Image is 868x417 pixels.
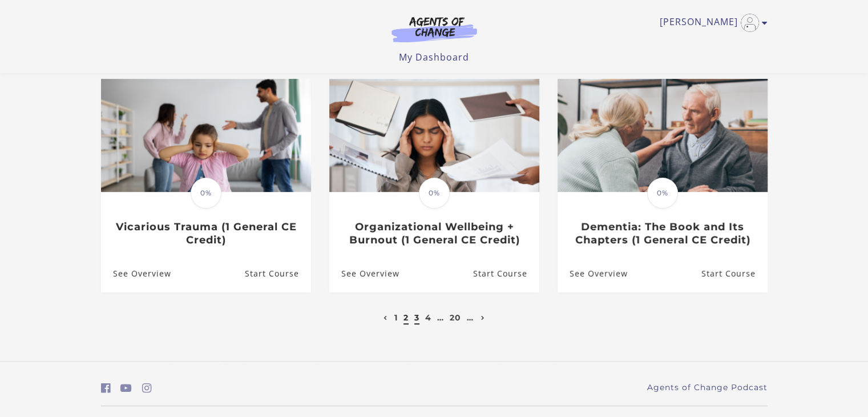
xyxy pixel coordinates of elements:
[403,312,409,323] a: 2
[120,380,132,396] a: https://www.youtube.com/c/AgentsofChangeTestPrepbyMeaganMitchell (Open in a new window)
[399,51,469,63] a: My Dashboard
[570,220,755,246] h3: Dementia: The Book and Its Chapters (1 General CE Credit)
[101,380,111,396] a: https://www.facebook.com/groups/aswbtestprep (Open in a new window)
[467,312,474,323] a: …
[414,312,419,323] a: 3
[329,255,399,292] a: Organizational Wellbeing + Burnout (1 General CE Credit): See Overview
[142,383,152,394] i: https://www.instagram.com/agentsofchangeprep/ (Open in a new window)
[473,255,539,292] a: Organizational Wellbeing + Burnout (1 General CE Credit): Resume Course
[381,312,390,323] a: Previous page
[701,255,767,292] a: Dementia: The Book and Its Chapters (1 General CE Credit): Resume Course
[437,312,444,323] a: …
[450,312,461,323] a: 20
[101,255,171,292] a: Vicarious Trauma (1 General CE Credit): See Overview
[660,14,762,32] a: Toggle menu
[419,178,450,209] span: 0%
[647,382,768,394] a: Agents of Change Podcast
[120,383,132,394] i: https://www.youtube.com/c/AgentsofChangeTestPrepbyMeaganMitchell (Open in a new window)
[478,312,488,323] a: Next page
[425,312,431,323] a: 4
[101,383,111,394] i: https://www.facebook.com/groups/aswbtestprep (Open in a new window)
[142,380,152,396] a: https://www.instagram.com/agentsofchangeprep/ (Open in a new window)
[558,255,628,292] a: Dementia: The Book and Its Chapters (1 General CE Credit): See Overview
[380,16,489,42] img: Agents of Change Logo
[191,178,221,209] span: 0%
[113,220,298,246] h3: Vicarious Trauma (1 General CE Credit)
[394,312,398,323] a: 1
[244,255,310,292] a: Vicarious Trauma (1 General CE Credit): Resume Course
[647,178,678,209] span: 0%
[341,220,527,246] h3: Organizational Wellbeing + Burnout (1 General CE Credit)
